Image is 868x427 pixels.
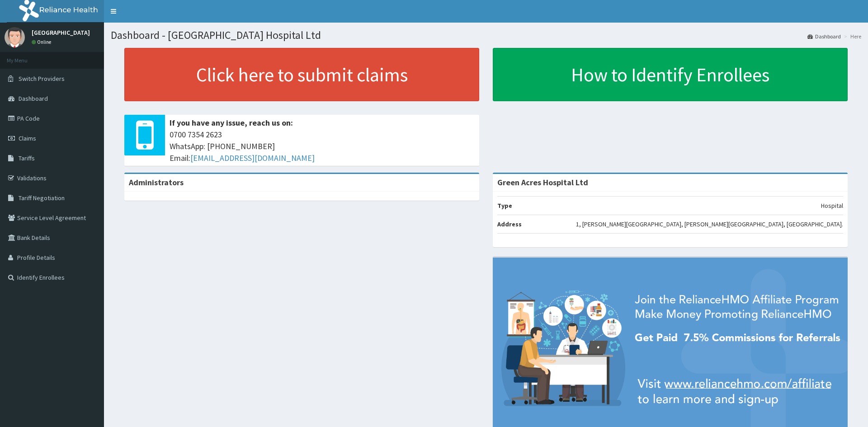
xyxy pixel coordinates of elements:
strong: Green Acres Hospital Ltd [497,177,588,188]
span: Tariff Negotiation [19,194,65,202]
b: If you have any issue, reach us on: [170,117,293,128]
li: Here [842,33,861,40]
h1: Dashboard - [GEOGRAPHIC_DATA] Hospital Ltd [111,29,861,41]
b: Address [497,220,522,228]
a: [EMAIL_ADDRESS][DOMAIN_NAME] [190,153,315,163]
span: Switch Providers [19,75,65,83]
b: Administrators [129,177,184,188]
a: Dashboard [807,33,841,40]
a: How to Identify Enrollees [493,48,848,101]
p: 1, [PERSON_NAME][GEOGRAPHIC_DATA], [PERSON_NAME][GEOGRAPHIC_DATA], [GEOGRAPHIC_DATA]. [576,220,843,229]
img: User Image [5,27,25,47]
a: Online [32,39,53,45]
span: 0700 7354 2623 WhatsApp: [PHONE_NUMBER] Email: [170,129,475,164]
b: Type [497,202,512,210]
a: Click here to submit claims [124,48,479,101]
p: [GEOGRAPHIC_DATA] [32,29,90,36]
span: Tariffs [19,154,35,162]
span: Dashboard [19,94,48,103]
span: Claims [19,134,36,142]
p: Hospital [821,201,843,210]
